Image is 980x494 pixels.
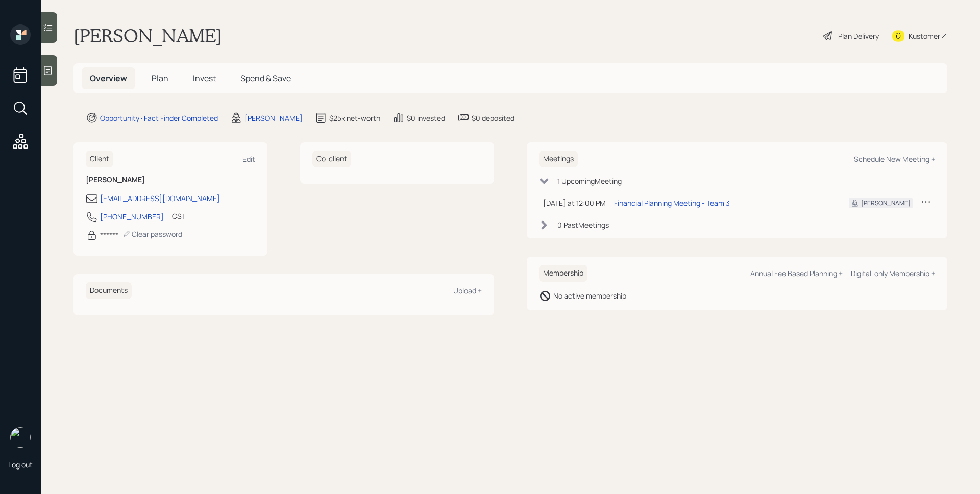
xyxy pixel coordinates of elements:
[312,151,351,167] h6: Co-client
[539,151,578,167] h6: Meetings
[100,211,164,222] div: [PHONE_NUMBER]
[543,197,606,208] div: [DATE] at 12:00 PM
[122,229,182,239] div: Clear password
[100,113,218,123] div: Opportunity · Fact Finder Completed
[152,72,168,84] span: Plan
[90,72,127,84] span: Overview
[240,72,291,84] span: Spend & Save
[539,265,587,282] h6: Membership
[244,113,303,123] div: [PERSON_NAME]
[242,154,255,164] div: Edit
[172,211,186,221] div: CST
[854,154,935,164] div: Schedule New Meeting +
[10,427,31,448] img: james-distasi-headshot.png
[614,197,730,208] div: Financial Planning Meeting - Team 3
[86,151,113,167] h6: Client
[851,268,935,278] div: Digital-only Membership +
[73,24,222,47] h1: [PERSON_NAME]
[100,193,220,204] div: [EMAIL_ADDRESS][DOMAIN_NAME]
[750,268,843,278] div: Annual Fee Based Planning +
[8,460,33,470] div: Log out
[553,290,626,301] div: No active membership
[86,176,255,184] h6: [PERSON_NAME]
[861,199,911,208] div: [PERSON_NAME]
[453,286,482,295] div: Upload +
[557,219,609,230] div: 0 Past Meeting s
[86,282,132,299] h6: Documents
[329,113,380,123] div: $25k net-worth
[193,72,216,84] span: Invest
[909,31,940,41] div: Kustomer
[838,31,879,41] div: Plan Delivery
[557,176,622,186] div: 1 Upcoming Meeting
[407,113,445,123] div: $0 invested
[472,113,514,123] div: $0 deposited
